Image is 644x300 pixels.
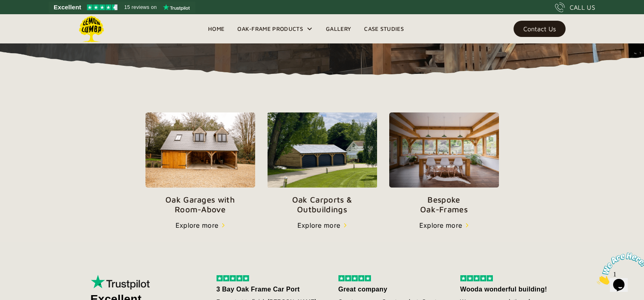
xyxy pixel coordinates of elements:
[176,220,225,230] a: Explore more
[87,4,117,10] img: Trustpilot 4.5 stars
[3,3,54,35] img: Chat attention grabber
[267,195,377,214] p: Oak Carports & Outbuildings
[594,249,644,288] iframe: chat widget
[523,26,556,32] div: Contact Us
[555,2,595,12] a: CALL US
[145,112,255,214] a: Oak Garages withRoom-Above
[319,23,358,35] a: Gallery
[163,4,190,11] img: Trustpilot logo
[297,220,340,230] div: Explore more
[217,285,322,294] div: 3 Bay Oak Frame Car Port
[419,220,462,230] div: Explore more
[91,275,152,289] img: Trustpilot
[202,23,231,35] a: Home
[338,285,444,294] div: Great company
[49,2,195,13] a: See Lemon Lumba reviews on Trustpilot
[570,2,595,12] div: CALL US
[419,220,469,230] a: Explore more
[460,285,566,294] div: Wooda wonderful building!
[389,195,499,214] p: Bespoke Oak-Frames
[267,112,377,214] a: Oak Carports &Outbuildings
[124,2,157,12] span: 15 reviews on
[3,3,7,10] span: 1
[237,24,303,34] div: Oak-Frame Products
[297,220,347,230] a: Explore more
[231,14,319,43] div: Oak-Frame Products
[176,220,219,230] div: Explore more
[460,275,493,281] img: 5 stars
[338,275,371,281] img: 5 stars
[217,275,249,281] img: 5 stars
[389,112,499,214] a: BespokeOak-Frames
[514,21,566,37] a: Contact Us
[54,2,81,12] span: Excellent
[145,195,255,214] p: Oak Garages with Room-Above
[358,23,410,35] a: Case Studies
